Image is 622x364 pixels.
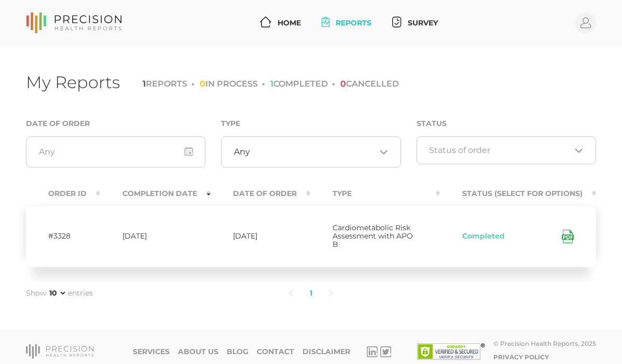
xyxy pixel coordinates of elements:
[317,13,376,33] a: Reports
[211,205,310,267] td: [DATE]
[310,182,440,205] th: Type : activate to sort column ascending
[340,79,346,89] span: 0
[26,136,205,167] input: Any
[211,182,310,205] th: Date Of Order : activate to sort column ascending
[462,232,505,241] span: Completed
[26,205,100,267] td: #3328
[26,182,100,205] th: Order ID : activate to sort column ascending
[26,288,93,299] label: Show entries
[302,347,350,356] a: Disclaimer
[234,147,250,157] span: Any
[262,79,328,89] li: COMPLETED
[26,72,120,92] h1: My Reports
[493,340,596,347] div: © Precision Health Reports, 2025
[178,347,218,356] a: About Us
[256,13,305,33] a: Home
[332,79,399,89] li: CANCELLED
[47,288,67,298] select: Showentries
[417,136,596,164] div: Search for option
[100,182,211,205] th: Completion Date : activate to sort column ascending
[200,79,205,89] span: 0
[227,347,248,356] a: Blog
[143,79,187,89] li: REPORTS
[270,79,273,89] span: 1
[143,79,146,89] span: 1
[417,119,447,128] label: Status
[333,223,413,249] span: Cardiometabolic Risk Assessment with APO B
[250,147,376,157] input: Search for option
[133,347,170,356] a: Services
[221,136,400,167] div: Search for option
[429,145,571,156] input: Search for option
[100,205,211,267] td: [DATE]
[440,182,596,205] th: Status (Select for Options) : activate to sort column ascending
[388,13,441,33] a: Survey
[191,79,258,89] li: IN PROCESS
[26,119,90,128] label: Date of Order
[493,353,549,361] a: Privacy Policy
[417,343,485,360] img: SSL site seal - click to verify
[221,119,240,128] label: Type
[257,347,294,356] a: Contact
